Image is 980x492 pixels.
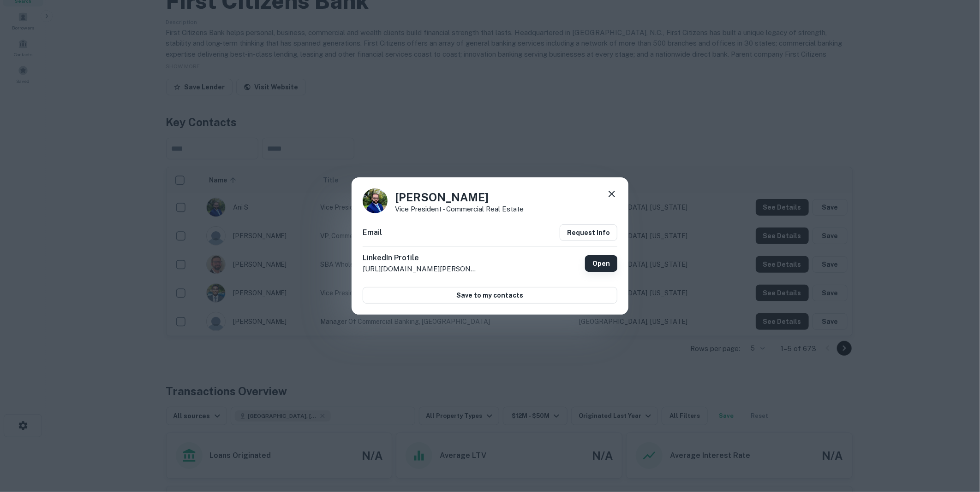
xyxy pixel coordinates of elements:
[395,189,524,205] h4: [PERSON_NAME]
[395,205,524,212] p: Vice President - Commercial Real Estate
[934,418,980,463] iframe: Chat Widget
[363,188,388,213] img: 1700403159018
[363,227,382,238] h6: Email
[363,264,478,275] p: [URL][DOMAIN_NAME][PERSON_NAME][PERSON_NAME]
[585,255,617,272] a: Open
[363,287,617,304] button: Save to my contacts
[560,224,617,241] button: Request Info
[363,252,478,264] h6: LinkedIn Profile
